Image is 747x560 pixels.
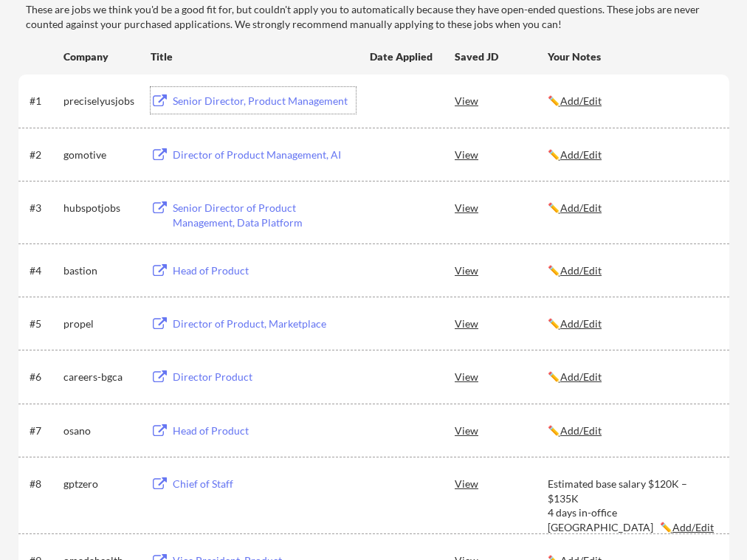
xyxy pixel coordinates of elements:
[455,257,548,283] div: View
[63,49,137,64] div: Company
[560,201,602,214] u: Add/Edit
[560,94,602,107] u: Add/Edit
[548,424,716,438] div: ✏️
[548,370,716,384] div: ✏️
[30,477,58,491] div: #8
[30,148,58,162] div: #2
[560,424,602,437] u: Add/Edit
[30,424,58,438] div: #7
[30,201,58,215] div: #3
[173,148,356,162] div: Director of Product Management, AI
[30,370,58,384] div: #6
[455,417,548,443] div: View
[455,43,548,69] div: Saved JD
[63,263,137,278] div: bastion
[173,201,356,229] div: Senior Director of Product Management, Data Platform
[548,94,716,108] div: ✏️
[455,363,548,390] div: View
[63,148,137,162] div: gomotive
[63,477,137,491] div: gptzero
[560,264,602,277] u: Add/Edit
[26,2,729,31] div: These are jobs we think you'd be a good fit for, but couldn't apply you to automatically because ...
[63,370,137,384] div: careers-bgca
[455,310,548,336] div: View
[63,94,137,108] div: preciselyusjobs
[672,521,714,533] u: Add/Edit
[455,194,548,221] div: View
[63,201,137,215] div: hubspotjobs
[370,49,435,64] div: Date Applied
[560,370,602,383] u: Add/Edit
[548,477,716,534] div: Estimated base salary $120K – $135K 4 days in-office [GEOGRAPHIC_DATA] ✏️
[151,49,356,64] div: Title
[548,263,716,278] div: ✏️
[173,477,356,491] div: Chief of Staff
[30,317,58,331] div: #5
[63,424,137,438] div: osano
[173,424,356,438] div: Head of Product
[63,317,137,331] div: propel
[560,148,602,161] u: Add/Edit
[173,317,356,331] div: Director of Product, Marketplace
[173,94,356,108] div: Senior Director, Product Management
[548,49,716,64] div: Your Notes
[455,87,548,114] div: View
[173,370,356,384] div: Director Product
[548,201,716,215] div: ✏️
[30,263,58,278] div: #4
[548,317,716,331] div: ✏️
[548,148,716,162] div: ✏️
[30,94,58,108] div: #1
[455,470,548,497] div: View
[173,263,356,278] div: Head of Product
[455,141,548,167] div: View
[560,317,602,330] u: Add/Edit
